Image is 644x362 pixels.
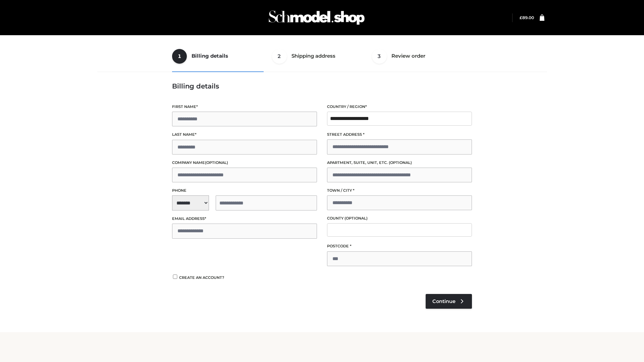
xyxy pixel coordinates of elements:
[205,160,228,165] span: (optional)
[520,15,534,20] bdi: 89.00
[389,160,412,165] span: (optional)
[327,187,472,194] label: Town / City
[172,216,317,222] label: Email address
[179,275,224,280] span: Create an account?
[172,82,472,90] h3: Billing details
[327,243,472,249] label: Postcode
[520,15,522,20] span: £
[172,187,317,194] label: Phone
[266,4,367,31] img: Schmodel Admin 964
[172,131,317,138] label: Last name
[426,294,472,309] a: Continue
[344,216,368,221] span: (optional)
[327,215,472,222] label: County
[172,160,317,166] label: Company name
[327,104,472,110] label: Country / Region
[172,104,317,110] label: First name
[520,15,534,20] a: £89.00
[327,160,472,166] label: Apartment, suite, unit, etc.
[432,298,455,304] span: Continue
[172,275,178,279] input: Create an account?
[327,131,472,138] label: Street address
